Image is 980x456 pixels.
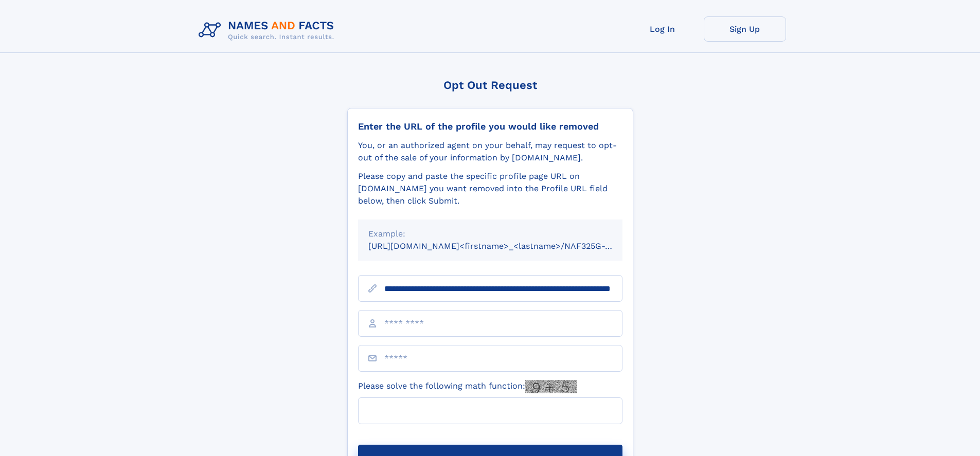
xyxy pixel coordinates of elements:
[347,79,633,92] div: Opt Out Request
[194,16,343,44] img: Logo Names and Facts
[704,16,786,42] a: Sign Up
[358,121,622,132] div: Enter the URL of the profile you would like removed
[358,380,577,393] label: Please solve the following math function:
[358,139,622,164] div: You, or an authorized agent on your behalf, may request to opt-out of the sale of your informatio...
[368,241,642,251] small: [URL][DOMAIN_NAME]<firstname>_<lastname>/NAF325G-xxxxxxxx
[358,170,622,207] div: Please copy and paste the specific profile page URL on [DOMAIN_NAME] you want removed into the Pr...
[368,228,612,240] div: Example:
[621,16,704,42] a: Log In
